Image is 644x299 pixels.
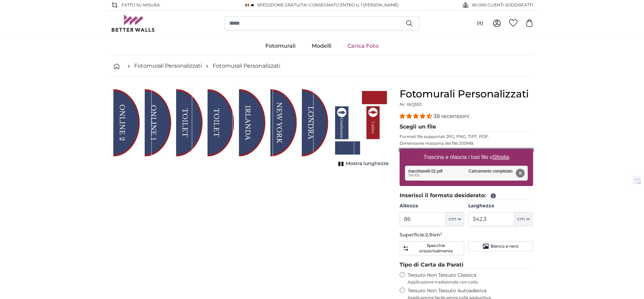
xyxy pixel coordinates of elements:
[449,216,456,223] span: cm
[400,123,533,131] legend: Scegli un file
[400,141,533,146] p: Dimensione massima del file 200MB.
[134,62,202,70] a: Fotomurali Personalizzati
[517,216,525,223] span: cm
[408,279,533,285] span: Applicazione tradizionale con colla
[121,2,160,8] span: Fatto su misura
[245,4,249,6] img: Italia
[111,55,533,77] nav: breadcrumbs
[468,203,533,209] label: Larghezza
[400,134,533,139] p: Formati file supportati JPG, PNG, TIFF, PDF.
[339,37,387,55] a: Carica Foto
[111,88,389,168] div: 1 of 1
[400,261,533,269] legend: Tipo di Carta da Parati
[433,113,469,119] span: 38 recensioni
[336,159,389,168] button: Mostra lunghezze
[400,203,464,209] label: Altezza
[472,2,533,8] span: 60.000 CLIENTI SODDISFATTI
[446,212,464,226] button: cm
[213,62,280,70] a: Fotomurali Personalizzati
[111,15,155,32] img: Betterwalls
[400,232,533,238] p: Superficie:
[515,212,533,226] button: cm
[425,232,442,238] span: 2.94m²
[309,2,399,7] span: Consegnato entro il 1 [PERSON_NAME]
[346,160,389,167] span: Mostra lunghezze
[468,241,533,251] button: Bianco e nero
[400,241,464,255] button: Specchia orizzontalmente
[491,244,519,249] span: Bianco e nero
[400,191,533,200] legend: Inserisci il formato desiderato:
[471,17,489,29] button: (it)
[257,37,304,55] a: Fotomurali
[493,154,509,160] u: Sfoglia
[304,37,339,55] a: Modelli
[421,151,512,164] label: Trascina e rilascia i tuoi file o
[400,88,533,100] h1: Fotomurali Personalizzati
[400,102,422,107] span: Nr. WQ553
[307,2,399,7] span: -
[410,243,461,254] span: Specchia orizzontalmente
[400,113,433,119] span: 4.34 stars
[257,2,307,7] span: Spedizione GRATUITA!
[408,272,533,285] label: Tessuto Non Tessuto Classica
